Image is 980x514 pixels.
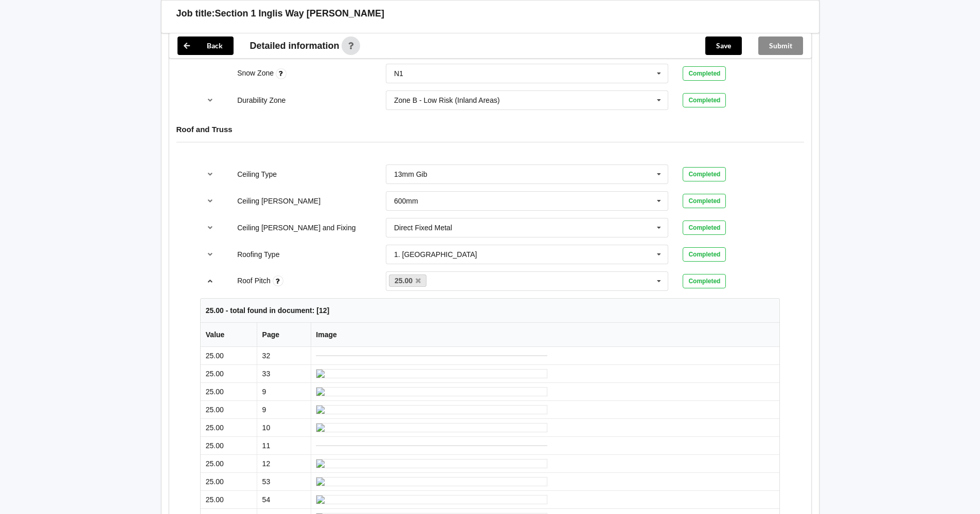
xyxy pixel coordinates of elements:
[200,218,220,237] button: reference-toggle
[394,97,500,104] div: Zone B - Low Risk (Inland Areas)
[257,347,311,364] td: 32
[257,454,311,472] td: 12
[237,224,355,232] label: Ceiling [PERSON_NAME] and Fixing
[257,490,311,508] td: 54
[201,418,257,436] td: 25.00
[394,251,477,258] div: 1. [GEOGRAPHIC_DATA]
[257,418,311,436] td: 10
[683,247,726,262] div: Completed
[389,274,427,287] a: 25.00
[316,405,547,414] img: ai_input-page9-RoofPitch-0-3.jpeg
[237,96,286,104] label: Durability Zone
[200,272,220,290] button: reference-toggle
[201,323,257,347] th: Value
[683,66,726,81] div: Completed
[683,221,726,235] div: Completed
[200,192,220,210] button: reference-toggle
[257,364,311,382] td: 33
[257,472,311,490] td: 53
[705,36,742,55] button: Save
[316,441,547,450] img: ai_input-page11-RoofPitch-0-5.jpeg
[237,69,276,77] label: Snow Zone
[394,70,403,77] div: N1
[237,277,272,285] label: Roof Pitch
[394,224,452,231] div: Direct Fixed Metal
[250,41,340,50] span: Detailed information
[215,8,384,20] h3: Section 1 Inglis Way [PERSON_NAME]
[683,274,726,288] div: Completed
[201,347,257,364] td: 25.00
[237,197,320,205] label: Ceiling [PERSON_NAME]
[257,400,311,418] td: 9
[316,423,547,432] img: ai_input-page10-RoofPitch-0-4.jpeg
[201,472,257,490] td: 25.00
[683,194,726,208] div: Completed
[201,436,257,454] td: 25.00
[316,459,547,468] img: ai_input-page12-RoofPitch-0-6.jpeg
[394,171,427,178] div: 13mm Gib
[200,91,220,109] button: reference-toggle
[316,387,547,396] img: ai_input-page9-RoofPitch-0-2.jpeg
[200,245,220,264] button: reference-toggle
[176,124,804,134] h4: Roof and Truss
[316,495,547,504] img: ai_input-page54-RoofPitch-0-8.jpeg
[237,250,279,259] label: Roofing Type
[257,323,311,347] th: Page
[201,490,257,508] td: 25.00
[316,351,547,360] img: ai_input-page32-RoofPitch-0-0.jpeg
[176,8,215,20] h3: Job title:
[316,477,547,486] img: ai_input-page53-RoofPitch-0-7.jpeg
[201,364,257,382] td: 25.00
[201,299,779,323] th: 25.00 - total found in document: [12]
[201,400,257,418] td: 25.00
[201,382,257,400] td: 25.00
[200,165,220,183] button: reference-toggle
[237,170,277,178] label: Ceiling Type
[316,369,547,378] img: ai_input-page33-RoofPitch-0-1.jpeg
[177,36,234,55] button: Back
[311,323,779,347] th: Image
[257,382,311,400] td: 9
[201,454,257,472] td: 25.00
[257,436,311,454] td: 11
[683,93,726,107] div: Completed
[394,197,418,205] div: 600mm
[683,167,726,181] div: Completed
